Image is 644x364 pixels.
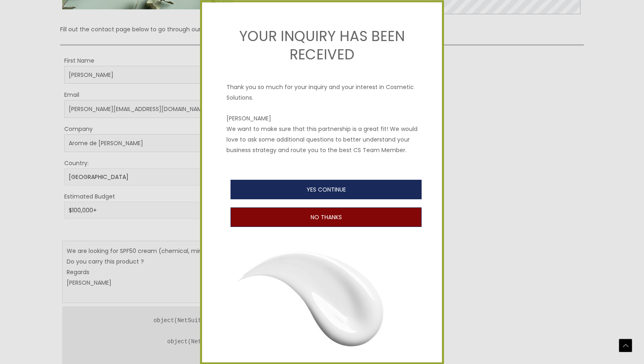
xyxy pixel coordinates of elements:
[226,123,418,155] p: We want to make sure that this partnership is a great fit! We would love to ask some additional q...
[226,26,418,63] h2: YOUR INQUIRY HAS BEEN RECEIVED
[226,74,418,103] p: Thank you so much for your inquiry and your interest in Cosmetic Solutions.
[231,180,422,199] button: YES CONTINUE
[226,113,418,123] div: [PERSON_NAME]
[231,207,422,227] button: NO THANKS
